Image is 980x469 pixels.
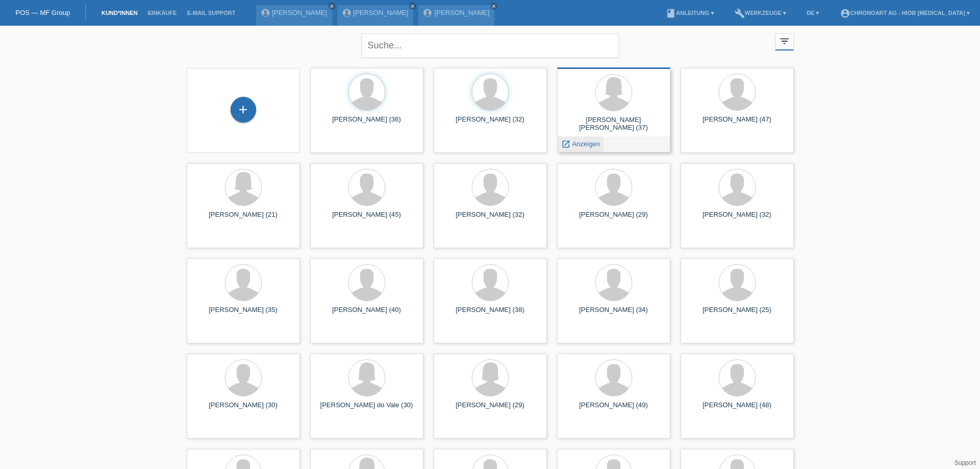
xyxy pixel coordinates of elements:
a: close [490,3,497,10]
div: [PERSON_NAME] (49) [565,401,662,418]
div: [PERSON_NAME] (36) [318,115,415,132]
div: [PERSON_NAME] (35) [195,306,292,322]
div: [PERSON_NAME] (32) [442,211,539,227]
div: [PERSON_NAME] (47) [689,115,786,132]
a: close [328,3,335,10]
i: filter_list [779,36,790,47]
div: [PERSON_NAME] (34) [565,306,662,322]
div: [PERSON_NAME] (29) [442,401,539,418]
i: close [329,4,334,9]
div: [PERSON_NAME] (48) [689,401,786,418]
span: Anzeigen [572,140,600,148]
div: Kund*in hinzufügen [231,101,256,118]
a: account_circleChronoart AG - Hiob [MEDICAL_DATA] ▾ [835,10,975,16]
i: account_circle [840,8,850,19]
div: [PERSON_NAME] (40) [318,306,415,322]
div: [PERSON_NAME] (25) [689,306,786,322]
a: POS — MF Group [15,9,70,16]
a: [PERSON_NAME] [434,9,489,16]
a: buildWerkzeuge ▾ [729,10,792,16]
div: [PERSON_NAME] (29) [565,211,662,227]
div: [PERSON_NAME] do Vale (30) [318,401,415,418]
a: Support [954,459,976,466]
a: Einkäufe [142,10,182,16]
input: Suche... [362,33,619,58]
i: close [410,4,415,9]
div: [PERSON_NAME] (21) [195,211,292,227]
a: [PERSON_NAME] [272,9,327,16]
div: [PERSON_NAME] (45) [318,211,415,227]
i: book [666,8,676,19]
i: close [491,4,496,9]
a: Kund*innen [96,10,142,16]
a: [PERSON_NAME] [353,9,408,16]
a: DE ▾ [801,10,824,16]
div: [PERSON_NAME] [PERSON_NAME] (37) [565,116,662,132]
div: [PERSON_NAME] (38) [442,306,539,322]
div: [PERSON_NAME] (30) [195,401,292,418]
div: [PERSON_NAME] (32) [442,115,539,132]
i: launch [561,140,571,149]
a: E-Mail Support [182,10,241,16]
a: launch Anzeigen [561,140,600,148]
a: bookAnleitung ▾ [661,10,719,16]
i: build [735,8,745,19]
div: [PERSON_NAME] (32) [689,211,786,227]
a: close [409,3,416,10]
